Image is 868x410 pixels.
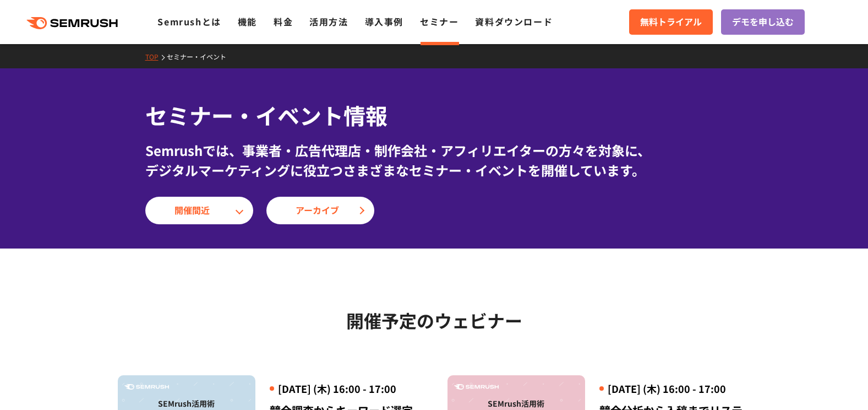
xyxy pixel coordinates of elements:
[629,9,713,35] a: 無料トライアル
[721,9,805,35] a: デモを申し込む
[270,382,421,396] div: [DATE] (木) 16:00 - 17:00
[174,203,224,218] span: 開催間近
[640,15,702,29] span: 無料トライアル
[475,15,553,28] a: 資料ダウンロード
[296,203,345,218] span: アーカイブ
[118,306,751,334] h2: 開催予定のウェビナー
[124,384,169,390] img: Semrush
[238,15,257,28] a: 機能
[274,15,293,28] a: 料金
[365,15,403,28] a: 導入事例
[599,382,751,396] div: [DATE] (木) 16:00 - 17:00
[732,15,794,29] span: デモを申し込む
[145,99,723,132] h1: セミナー・イベント情報
[266,197,374,224] a: アーカイブ
[145,52,167,61] a: TOP
[145,197,253,224] a: 開催間近
[167,52,234,61] a: セミナー・イベント
[420,15,458,28] a: セミナー
[145,141,723,180] div: Semrushでは、事業者・広告代理店・制作会社・アフィリエイターの方々を対象に、 デジタルマーケティングに役立つさまざまなセミナー・イベントを開催しています。
[157,15,221,28] a: Semrushとは
[454,384,499,390] img: Semrush
[309,15,348,28] a: 活用方法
